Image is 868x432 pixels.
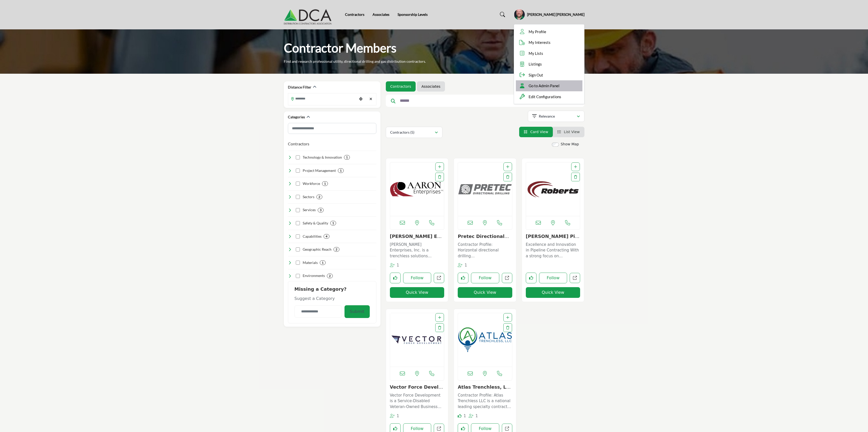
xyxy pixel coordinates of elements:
img: Vector Force Development [390,313,444,367]
button: Follow [471,273,499,283]
button: Submit [344,305,370,318]
h4: Sectors: Serving multiple industries, including oil & gas, water, sewer, electric power, and tele... [303,194,314,199]
span: Listings [529,61,542,67]
a: Add To List [438,315,441,320]
span: 1 [476,414,478,418]
div: 1 Results For Materials [320,260,326,265]
button: Contractors (5) [386,127,442,138]
a: Open Listing in new tab [390,313,444,367]
div: 2 Results For Sectors [316,195,322,199]
div: 1 Results For Technology & Innovation [344,155,350,160]
span: My Profile [529,29,546,35]
input: Select Technology & Innovation checkbox [296,155,300,159]
b: 2 [318,195,320,199]
a: Sponsorship Levels [398,12,428,17]
b: 1 [322,261,324,264]
a: My Interests [516,37,582,48]
h4: Safety & Quality: Unwavering commitment to ensuring the highest standards of safety, compliance, ... [303,221,328,226]
button: Quick View [526,287,580,298]
a: Add To List [438,165,441,169]
span: Suggest a Category [295,296,335,301]
input: Select Materials checkbox [296,261,300,265]
span: List View [564,130,580,134]
p: Contractor Profile: Horizontal directional drilling Spreads/Crews/Locations: Across the [GEOGRAPH... [458,242,512,259]
b: 2 [336,248,337,251]
span: 1 [397,414,399,418]
span: Go to Admin Panel [529,83,559,89]
input: Select Geographic Reach checkbox [296,247,300,251]
span: 1 [397,263,399,268]
input: Select Environments checkbox [296,274,300,278]
img: Pretec Directional Drilling LLC [458,162,512,216]
h3: Vector Force Development [390,384,444,390]
input: Select Safety & Quality checkbox [296,221,300,225]
a: Contractor Profile: Atlas Trenchless LLC is a national leading specialty contractor focusing on h... [458,391,512,410]
a: [PERSON_NAME] Enterprises In... [390,234,443,245]
span: My Interests [529,40,551,45]
h3: Aaron Enterprises Inc. [390,234,444,239]
h4: Materials: Expertise in handling, fabricating, and installing a wide range of pipeline materials ... [303,260,318,265]
p: Contractor Profile: Atlas Trenchless LLC is a national leading specialty contractor focusing on h... [458,392,512,410]
h5: [PERSON_NAME] [PERSON_NAME] [527,12,584,17]
input: Search Category [288,123,376,134]
a: Associates [373,12,389,17]
h3: Atlas Trenchless, LLC [458,384,512,390]
h2: Categories [288,115,305,120]
a: Add To List [506,165,509,169]
a: Open roberts-pipeline-inc in new tab [570,273,580,283]
p: [PERSON_NAME] Enterprises, Inc. is a trenchless solutions contractor focusing on trenchless utili... [390,242,444,259]
a: Contractors [345,12,364,17]
input: Search Location [288,94,357,104]
input: Select Services checkbox [296,208,300,212]
a: My Lists [516,48,582,59]
a: My Profile [516,26,582,37]
a: Open aaron-enterprises-inc in new tab [434,273,444,283]
span: Sign Out [529,72,543,78]
button: Quick View [390,287,444,298]
a: Open Listing in new tab [526,162,580,216]
b: 1 [332,221,334,225]
a: Contractor Profile: Horizontal directional drilling Spreads/Crews/Locations: Across the [GEOGRAPH... [458,240,512,259]
p: Find and research professional utility, directional drilling and gas distribution contractors. [284,59,426,64]
a: Pretec Directional D... [458,234,509,245]
input: Category Name [295,306,342,317]
a: Vector Force Development is a Service-Disabled Veteran-Owned Business (SDVOB) providing energy an... [390,391,444,410]
span: 1 [464,414,466,418]
label: Show Map [561,142,579,147]
a: Open Listing in new tab [390,162,444,216]
a: Vector Force Develop... [390,384,443,395]
div: Followers [390,413,399,419]
div: 3 Results For Services [318,208,324,212]
b: 1 [340,169,342,172]
span: Card View [530,130,548,134]
div: 1 Results For Workforce [322,181,328,186]
li: List View [553,127,584,137]
div: 1 Results For Project Management [338,168,344,173]
button: Like listing [458,273,468,283]
div: Followers [469,413,478,419]
input: Search Keyword [386,95,584,107]
a: Contractors [390,84,411,89]
button: Like listing [390,273,401,283]
b: 4 [326,235,327,238]
li: Card View [519,127,553,137]
a: Excellence and Innovation in Pipeline Contracting With a strong focus on excellence and innovatio... [526,240,580,259]
h3: Pretec Directional Drilling LLC [458,234,512,239]
div: 4 Results For Capabilities [324,234,329,239]
h4: Environments: Adaptability to diverse geographical, topographical, and environmental conditions f... [303,273,325,278]
p: Excellence and Innovation in Pipeline Contracting With a strong focus on excellence and innovatio... [526,242,580,259]
input: Select Capabilities checkbox [296,234,300,238]
i: Like [458,414,462,418]
button: Quick View [458,287,512,298]
div: 2 Results For Geographic Reach [334,247,339,252]
h4: Services: Comprehensive offerings for pipeline construction, maintenance, and repair across vario... [303,207,316,212]
img: Site Logo [284,4,334,25]
h4: Workforce: Skilled, experienced, and diverse professionals dedicated to excellence in all aspects... [303,181,320,186]
input: Select Sectors checkbox [296,195,300,199]
h4: Project Management: Effective planning, coordination, and oversight to deliver projects on time, ... [303,168,336,173]
a: Open pretec-directional-drilling-llc in new tab [502,273,512,283]
input: Select Project Management checkbox [296,169,300,173]
h2: Distance Filter [288,85,311,90]
h4: Technology & Innovation: Leveraging cutting-edge tools, systems, and processes to optimize effici... [303,155,342,160]
b: 2 [329,274,331,278]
